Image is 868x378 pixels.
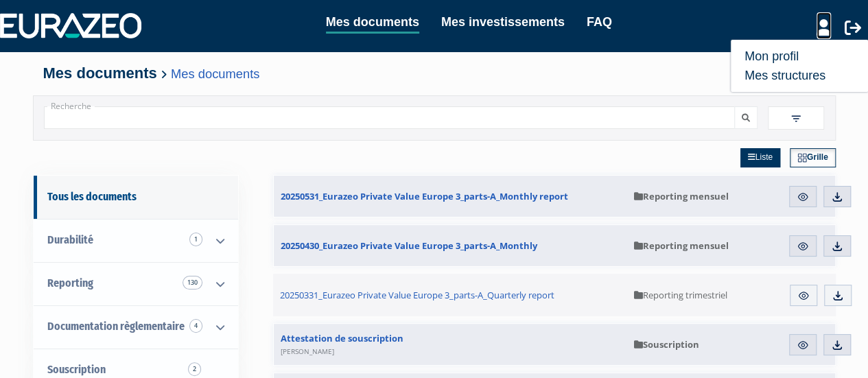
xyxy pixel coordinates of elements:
img: grid.svg [797,153,807,163]
span: 20250430_Eurazeo Private Value Europe 3_parts-A_Monthly [281,239,537,252]
a: Mes structures [744,66,854,85]
a: Liste [740,148,780,167]
a: Tous les documents [34,176,238,219]
span: [PERSON_NAME] [281,346,334,356]
h4: Mes documents [43,65,825,82]
span: Reporting mensuel [634,239,729,252]
a: FAQ [587,12,612,32]
span: 130 [183,276,202,290]
img: filter.svg [790,113,802,125]
span: Reporting mensuel [634,190,729,202]
a: Documentation règlementaire 4 [34,305,238,349]
a: Mes documents [326,12,419,34]
span: Souscription [634,338,699,351]
span: Reporting trimestriel [634,289,727,301]
a: 20250331_Eurazeo Private Value Europe 3_parts-A_Quarterly report [273,274,628,316]
span: Documentation règlementaire [47,320,185,333]
img: eye.svg [797,290,810,302]
img: eye.svg [797,339,809,351]
a: Mes documents [171,67,259,81]
img: download.svg [831,240,843,252]
span: Durabilité [47,233,93,246]
span: 20250531_Eurazeo Private Value Europe 3_parts-A_Monthly report [281,190,568,202]
span: Attestation de souscription [281,332,403,357]
a: 20250531_Eurazeo Private Value Europe 3_parts-A_Monthly report [274,176,627,217]
span: Souscription [47,363,106,376]
a: 20250430_Eurazeo Private Value Europe 3_parts-A_Monthly [274,225,627,266]
input: Recherche [44,106,736,129]
img: download.svg [831,191,843,203]
span: 20250331_Eurazeo Private Value Europe 3_parts-A_Quarterly report [280,289,554,301]
a: Mes investissements [441,12,565,32]
img: eye.svg [797,240,809,252]
span: 1 [189,233,202,246]
a: Durabilité 1 [34,219,238,262]
span: Reporting [47,276,93,290]
img: download.svg [831,339,843,351]
img: eye.svg [797,191,809,203]
a: Grille [790,148,836,167]
a: Attestation de souscription[PERSON_NAME] [274,324,627,365]
a: Mon profil [744,47,854,66]
span: 2 [188,362,201,376]
span: 4 [189,319,202,333]
img: download.svg [832,290,844,302]
a: Reporting 130 [34,262,238,305]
